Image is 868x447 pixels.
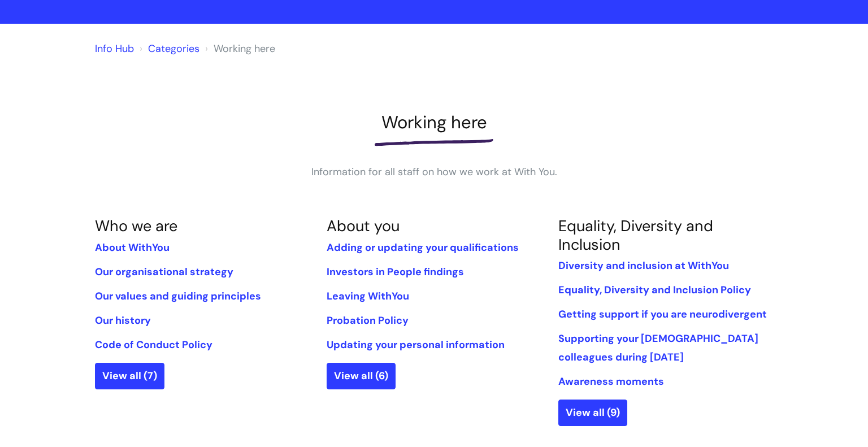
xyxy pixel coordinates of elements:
a: Info Hub [95,42,134,55]
a: View all (6) [327,363,396,389]
a: Awareness moments [558,375,664,388]
p: Information for all staff on how we work at With You. [264,163,604,181]
a: Our values and guiding principles [95,289,261,303]
a: Leaving WithYou [327,289,409,303]
a: Updating your personal information [327,338,505,351]
a: View all (7) [95,363,164,389]
a: Supporting your [DEMOGRAPHIC_DATA] colleagues during [DATE] [558,332,758,363]
a: About WithYou [95,241,170,254]
a: Adding or updating your qualifications [327,241,519,254]
a: Code of Conduct Policy [95,338,212,351]
a: Our history [95,314,151,327]
a: Our organisational strategy [95,265,233,279]
a: Investors in People findings [327,265,464,279]
a: About you [327,216,400,236]
li: Working here [202,40,275,58]
h1: Working here [95,112,773,133]
li: Solution home [137,40,199,58]
a: Equality, Diversity and Inclusion Policy [558,283,751,297]
a: Equality, Diversity and Inclusion [558,216,713,254]
a: Who we are [95,216,177,236]
a: View all (9) [558,400,627,426]
a: Diversity and inclusion at WithYou [558,259,729,272]
a: Probation Policy [327,314,409,327]
a: Getting support if you are neurodivergent [558,307,767,321]
a: Categories [148,42,199,55]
